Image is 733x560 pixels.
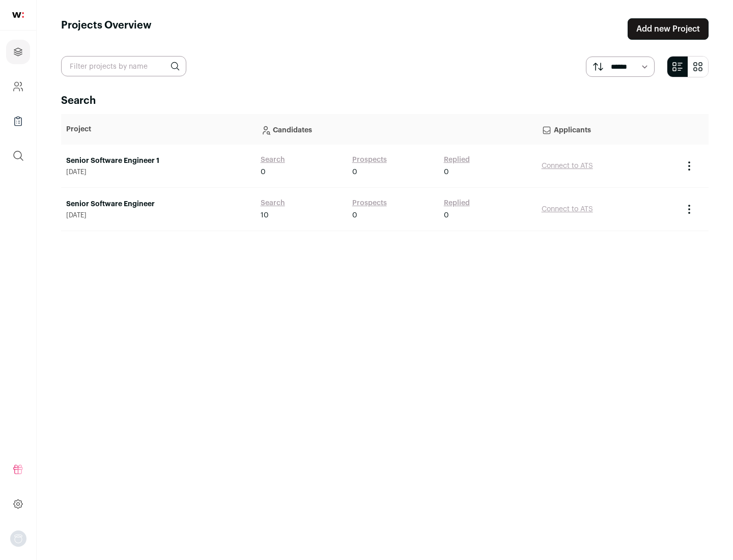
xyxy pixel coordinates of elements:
[444,198,470,208] a: Replied
[6,74,30,99] a: Company and ATS Settings
[352,167,357,177] span: 0
[66,168,250,176] span: [DATE]
[261,210,269,220] span: 10
[6,109,30,133] a: Company Lists
[61,18,152,40] h1: Projects Overview
[66,124,250,134] p: Project
[542,162,593,170] a: Connect to ATS
[10,530,26,547] img: nopic.png
[261,167,266,177] span: 0
[66,156,250,166] a: Senior Software Engineer 1
[61,94,709,108] h2: Search
[352,155,387,165] a: Prospects
[261,198,285,208] a: Search
[66,199,250,209] a: Senior Software Engineer
[261,119,531,139] p: Candidates
[261,155,285,165] a: Search
[683,203,695,215] button: Project Actions
[352,210,357,220] span: 0
[352,198,387,208] a: Prospects
[444,167,449,177] span: 0
[61,56,186,76] input: Filter projects by name
[542,206,593,213] a: Connect to ATS
[542,119,673,139] p: Applicants
[6,40,30,64] a: Projects
[444,210,449,220] span: 0
[66,211,250,219] span: [DATE]
[10,530,26,547] button: Open dropdown
[444,155,470,165] a: Replied
[683,160,695,172] button: Project Actions
[628,18,709,40] a: Add new Project
[12,12,24,18] img: wellfound-shorthand-0d5821cbd27db2630d0214b213865d53afaa358527fdda9d0ea32b1df1b89c2c.svg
